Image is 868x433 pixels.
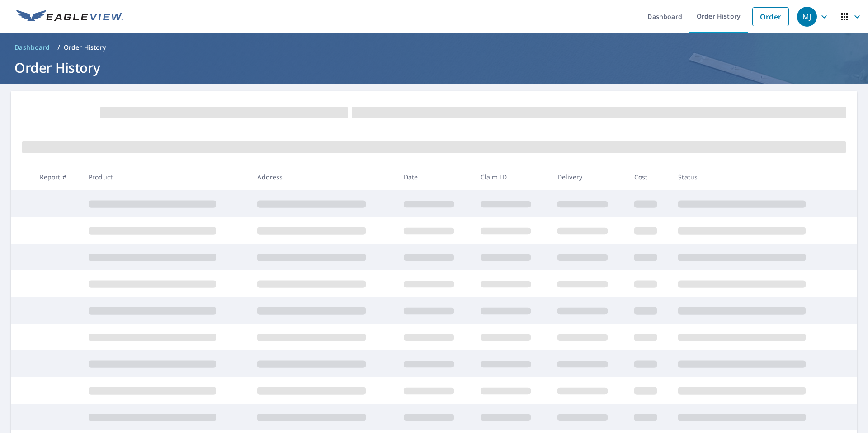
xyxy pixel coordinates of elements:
[11,40,54,55] a: Dashboard
[33,164,81,190] th: Report #
[16,10,123,24] img: EV Logo
[57,42,60,53] li: /
[797,7,817,27] div: MJ
[64,43,106,52] p: Order History
[671,164,840,190] th: Status
[81,164,250,190] th: Product
[396,164,473,190] th: Date
[250,164,396,190] th: Address
[627,164,671,190] th: Cost
[752,7,789,26] a: Order
[14,43,50,52] span: Dashboard
[473,164,550,190] th: Claim ID
[11,40,857,55] nav: breadcrumb
[11,58,857,77] h1: Order History
[550,164,627,190] th: Delivery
